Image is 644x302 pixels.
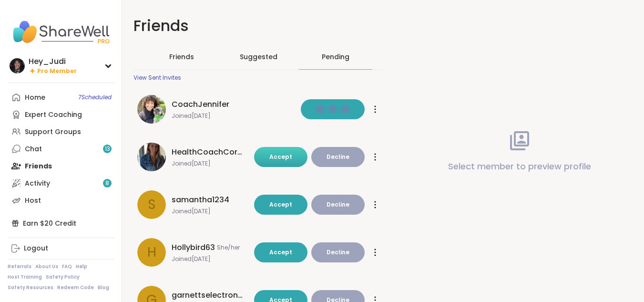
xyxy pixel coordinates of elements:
[147,242,156,262] span: H
[172,208,248,215] span: Joined [DATE]
[62,263,72,270] a: FAQ
[254,147,307,167] button: Accept
[172,112,295,120] span: Joined [DATE]
[269,248,292,256] span: Accept
[269,153,292,161] span: Accept
[29,56,77,67] div: Hey_Judi
[8,284,53,291] a: Safety Resources
[137,143,166,171] img: HealthCoachCorinne
[137,95,166,124] img: CoachJennifer
[8,274,42,281] a: Host Training
[169,52,194,62] span: Friends
[8,192,114,209] a: Host
[327,200,349,209] span: Decline
[98,284,109,291] a: Blog
[8,106,114,123] a: Expert Coaching
[25,196,41,206] div: Host
[8,140,114,157] a: Chat13
[269,200,292,208] span: Accept
[172,99,229,110] span: CoachJennifer
[254,242,307,262] button: Accept
[25,179,50,188] div: Activity
[172,255,248,263] span: Joined [DATE]
[172,290,243,301] span: garnettselectronicsltd
[57,284,94,291] a: Redeem Code
[172,194,229,206] span: samantha1234
[254,195,307,215] button: Accept
[322,52,349,62] div: Pending
[37,67,77,75] span: Pro Member
[133,15,384,37] h1: Friends
[35,263,58,270] a: About Us
[172,146,243,158] span: HealthCoachCorinne
[76,263,87,270] a: Help
[148,195,156,215] span: s
[78,94,112,101] span: 7 Scheduled
[133,74,181,82] div: View Sent Invites
[448,160,591,173] p: Select member to preview profile
[8,15,114,49] img: ShareWell Nav Logo
[8,89,114,106] a: Home7Scheduled
[311,242,365,262] button: Decline
[240,52,277,62] span: Suggested
[10,58,25,73] img: Hey_Judi
[105,179,109,187] span: 8
[8,263,31,270] a: Referrals
[24,244,48,253] div: Logout
[327,248,349,257] span: Decline
[172,160,248,167] span: Joined [DATE]
[25,127,81,137] div: Support Groups
[25,145,42,154] div: Chat
[311,147,365,167] button: Decline
[46,274,80,281] a: Safety Policy
[217,244,240,251] span: She/her
[8,215,114,232] div: Earn $20 Credit
[25,110,82,120] div: Expert Coaching
[172,242,215,253] span: Hollybird63
[8,240,114,257] a: Logout
[25,93,45,103] div: Home
[311,195,365,215] button: Decline
[8,123,114,140] a: Support Groups
[327,153,349,161] span: Decline
[105,145,110,153] span: 13
[8,175,114,192] a: Activity8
